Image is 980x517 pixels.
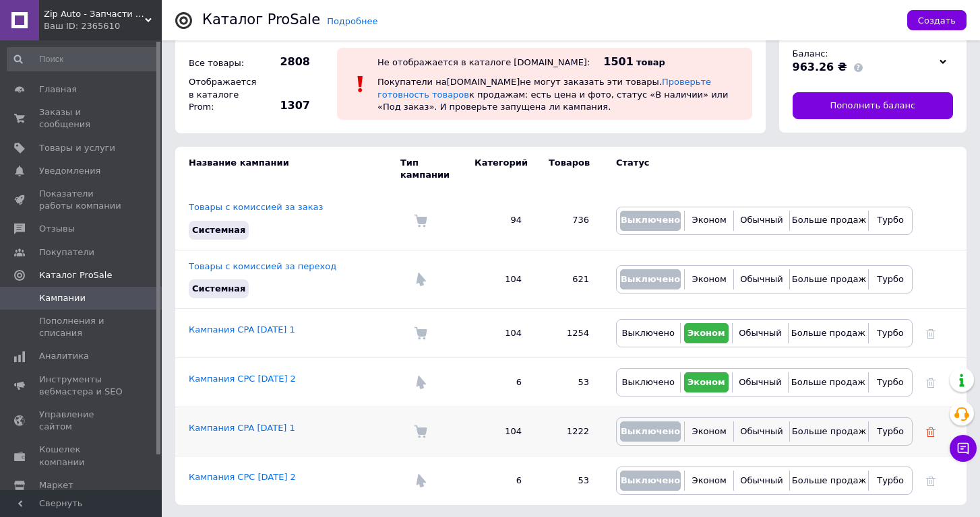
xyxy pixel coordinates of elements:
[189,261,336,271] a: Товары с комиссией за переход
[692,274,727,284] span: Эконом
[877,377,904,387] span: Турбо
[740,215,783,225] span: Обычный
[414,326,427,340] img: Комиссия за заказ
[189,472,296,482] a: Кампания CPC [DATE] 2
[39,246,94,258] span: Покупатели
[327,16,377,26] a: Подробнее
[872,323,909,343] button: Турбо
[39,292,86,304] span: Кампании
[377,77,728,111] span: Покупатели на [DOMAIN_NAME] не могут заказать эти товары. к продажам: есть цена и фото, статус «В...
[535,407,603,456] td: 1222
[622,377,675,387] span: Выключено
[872,421,909,442] button: Турбо
[792,274,866,284] span: Больше продаж
[740,426,783,436] span: Обычный
[620,211,681,231] button: Выключено
[907,10,967,30] button: Создать
[872,471,909,491] button: Турбо
[535,250,603,308] td: 621
[877,274,904,284] span: Турбо
[926,377,936,387] a: Удалить
[39,106,125,131] span: Заказы и сообщения
[950,435,977,462] button: Чат с покупателем
[185,54,259,73] div: Все товары:
[620,471,681,491] button: Выключено
[175,147,400,191] td: Название кампании
[39,83,77,96] span: Главная
[687,377,725,387] span: Эконом
[793,61,847,73] span: 963.26 ₴
[792,475,866,485] span: Больше продаж
[918,15,956,26] span: Создать
[461,147,535,191] td: Категорий
[792,426,866,436] span: Больше продаж
[688,211,730,231] button: Эконом
[535,147,603,191] td: Товаров
[461,358,535,407] td: 6
[44,8,145,20] span: Zip Auto - Запчасти для микроавтобусов
[793,211,865,231] button: Больше продаж
[461,456,535,506] td: 6
[877,215,904,225] span: Турбо
[877,328,904,338] span: Турбо
[377,77,711,99] a: Проверьте готовность товаров
[791,328,865,338] span: Больше продаж
[926,426,936,436] a: Удалить
[692,215,727,225] span: Эконом
[877,475,904,485] span: Турбо
[793,269,865,289] button: Больше продаж
[739,328,781,338] span: Обычный
[39,188,125,212] span: Показатели работы компании
[791,377,865,387] span: Больше продаж
[263,55,310,69] span: 2808
[603,147,913,191] td: Статус
[39,479,73,491] span: Маркет
[535,191,603,250] td: 736
[603,55,634,68] span: 1501
[736,372,785,392] button: Обычный
[185,73,259,116] div: Отображается в каталоге Prom:
[739,377,781,387] span: Обычный
[692,426,727,436] span: Эконом
[192,225,245,235] span: Системная
[377,57,590,67] div: Не отображается в каталоге [DOMAIN_NAME]:
[39,409,125,433] span: Управление сайтом
[7,47,159,71] input: Поиск
[621,475,680,485] span: Выключено
[872,269,909,289] button: Турбо
[39,315,125,339] span: Пополнения и списания
[39,269,112,281] span: Каталог ProSale
[414,273,427,286] img: Комиссия за переход
[737,421,785,442] button: Обычный
[740,274,783,284] span: Обычный
[688,421,730,442] button: Эконом
[39,165,100,177] span: Уведомления
[461,407,535,456] td: 104
[621,274,680,284] span: Выключено
[39,142,115,154] span: Товары и услуги
[39,350,89,362] span: Аналитика
[414,376,427,389] img: Комиссия за переход
[192,283,245,294] span: Системная
[792,372,865,392] button: Больше продаж
[350,74,371,94] img: :exclamation:
[414,425,427,438] img: Комиссия за заказ
[737,211,785,231] button: Обычный
[461,309,535,358] td: 104
[39,374,125,398] span: Инструменты вебмастера и SEO
[736,323,785,343] button: Обычный
[636,57,665,67] span: товар
[737,471,785,491] button: Обычный
[872,372,909,392] button: Турбо
[688,471,730,491] button: Эконом
[620,421,681,442] button: Выключено
[414,214,427,228] img: Комиссия за заказ
[793,92,954,119] a: Пополнить баланс
[39,444,125,468] span: Кошелек компании
[620,269,681,289] button: Выключено
[688,269,730,289] button: Эконом
[684,323,729,343] button: Эконом
[793,48,828,59] span: Баланс:
[877,426,904,436] span: Турбо
[687,328,725,338] span: Эконом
